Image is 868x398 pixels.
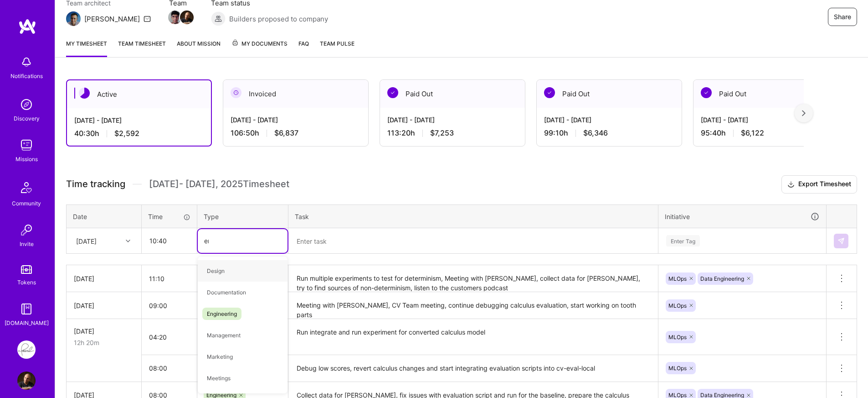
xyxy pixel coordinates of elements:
[289,293,657,318] textarea: Meeting with [PERSON_NAME], CV Team meeting, continue debugging calculus evaluation, start workin...
[741,128,764,138] span: $6,122
[202,329,245,341] span: Management
[149,178,289,190] span: [DATE] - [DATE] , 2025 Timesheet
[701,115,831,125] div: [DATE] - [DATE]
[12,199,41,208] div: Community
[320,40,354,47] span: Team Pulse
[430,128,454,138] span: $7,253
[231,39,288,57] a: My Documents
[781,175,857,194] button: Export Timesheet
[66,11,81,26] img: Team Architect
[320,39,354,57] a: Team Pulse
[169,10,181,25] a: Team Member Avatar
[76,236,97,246] div: [DATE]
[17,95,36,114] img: discovery
[21,265,32,274] img: tokens
[544,115,674,125] div: [DATE] - [DATE]
[380,80,525,108] div: Paid Out
[387,115,518,125] div: [DATE] - [DATE]
[10,71,43,81] div: Notifications
[18,18,36,35] img: logo
[787,180,795,189] i: icon Download
[231,115,361,125] div: [DATE] - [DATE]
[177,39,221,57] a: About Mission
[118,39,166,57] a: Team timesheet
[211,11,226,26] img: Builders proposed to company
[142,229,196,253] input: HH:MM
[126,239,130,243] i: icon Chevron
[74,129,204,138] div: 40:30 h
[289,266,657,291] textarea: Run multiple experiments to test for determinism, Meeting with [PERSON_NAME], collect data for [P...
[79,88,90,99] img: Active
[142,267,197,291] input: HH:MM
[229,14,328,24] span: Builders proposed to company
[20,239,34,249] div: Invite
[666,234,700,248] div: Enter Tag
[142,293,197,318] input: HH:MM
[828,8,857,26] button: Share
[274,128,298,138] span: $6,837
[180,10,194,24] img: Team Member Avatar
[289,320,657,354] textarea: Run integrate and run experiment for converted calculus model
[202,372,235,384] span: Meetings
[202,265,229,277] span: Design
[197,204,288,228] th: Type
[668,275,687,282] span: MLOps
[387,128,518,138] div: 113:20 h
[15,177,37,199] img: Community
[17,340,36,359] img: Pearl: ML Engineering Team
[168,10,182,24] img: Team Member Avatar
[231,39,288,49] span: My Documents
[17,136,36,154] img: teamwork
[74,338,134,347] div: 12h 20m
[693,80,838,108] div: Paid Out
[74,326,134,336] div: [DATE]
[837,237,845,245] img: Submit
[289,356,657,381] textarea: Debug low scores, revert calculus changes and start integrating evaluation scripts into cv-eval-l...
[15,154,38,164] div: Missions
[142,325,197,349] input: HH:MM
[544,87,555,98] img: Paid Out
[74,274,134,283] div: [DATE]
[834,12,851,21] span: Share
[15,372,38,390] a: User Avatar
[148,212,190,221] div: Time
[802,110,806,116] img: right
[84,14,140,24] div: [PERSON_NAME]
[537,80,682,108] div: Paid Out
[668,302,687,309] span: MLOps
[74,301,134,310] div: [DATE]
[231,128,361,138] div: 106:50 h
[668,365,687,372] span: MLOps
[5,318,49,328] div: [DOMAIN_NAME]
[544,128,674,138] div: 99:10 h
[202,308,241,320] span: Engineering
[701,87,712,98] img: Paid Out
[223,80,368,108] div: Invoiced
[387,87,398,98] img: Paid Out
[700,275,744,282] span: Data Engineering
[17,372,36,390] img: User Avatar
[17,278,36,287] div: Tokens
[231,87,241,98] img: Invoiced
[67,204,142,228] th: Date
[583,128,608,138] span: $6,346
[74,115,204,125] div: [DATE] - [DATE]
[142,356,197,380] input: HH:MM
[17,300,36,318] img: guide book
[298,39,309,57] a: FAQ
[17,221,36,239] img: Invite
[114,129,139,138] span: $2,592
[15,340,38,359] a: Pearl: ML Engineering Team
[66,178,125,190] span: Time tracking
[66,39,107,57] a: My timesheet
[144,15,151,22] i: icon Mail
[668,334,687,340] span: MLOps
[67,80,211,108] div: Active
[701,128,831,138] div: 95:40 h
[17,53,36,71] img: bell
[14,114,40,123] div: Discovery
[202,286,251,298] span: Documentation
[288,204,658,228] th: Task
[665,211,820,222] div: Initiative
[181,10,193,25] a: Team Member Avatar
